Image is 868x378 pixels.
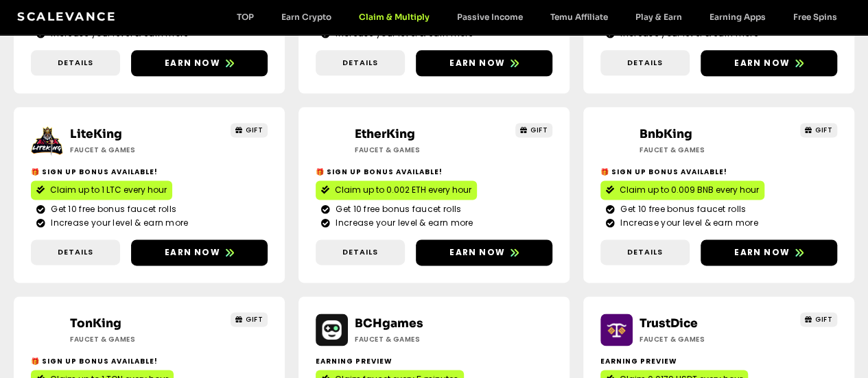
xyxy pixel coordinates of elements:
a: GIFT [231,123,268,137]
span: GIFT [815,125,832,135]
span: Details [342,57,378,69]
span: Earn now [734,57,790,69]
a: Details [316,50,405,75]
h2: Faucet & Games [70,334,193,344]
span: GIFT [815,314,832,324]
span: GIFT [246,125,263,135]
h2: Earning Preview [600,356,837,366]
h2: Faucet & Games [640,334,763,344]
a: Details [316,239,405,265]
span: Earn now [449,57,505,69]
a: Claim & Multiply [345,12,443,22]
h2: Faucet & Games [355,145,478,155]
a: Details [31,239,120,265]
a: LiteKing [70,127,122,141]
span: Get 10 free bonus faucet rolls [617,203,746,215]
span: Details [627,246,663,258]
span: Increase your level & earn more [617,217,758,229]
span: Details [342,246,378,258]
a: Scalevance [17,10,116,23]
a: Claim up to 1 LTC every hour [31,180,172,200]
span: GIFT [530,125,548,135]
h2: Faucet & Games [70,145,193,155]
span: Earn now [449,246,505,259]
a: Temu Affiliate [537,12,622,22]
span: Claim up to 1 LTC every hour [50,184,167,196]
a: Play & Earn [622,12,696,22]
a: BnbKing [640,127,692,141]
a: EtherKing [355,127,415,141]
a: Passive Income [443,12,537,22]
span: Details [58,246,93,258]
a: Earn now [701,239,837,265]
a: Earn now [701,50,837,76]
span: Increase your level & earn more [332,217,473,229]
h2: 🎁 Sign Up Bonus Available! [316,167,552,177]
a: Earn now [416,239,552,265]
span: GIFT [246,314,263,324]
span: Get 10 free bonus faucet rolls [332,203,461,215]
a: Claim up to 0.009 BNB every hour [600,180,764,200]
span: Details [58,57,93,69]
span: Earn now [734,246,790,259]
span: Earn now [165,57,220,69]
a: TOP [223,12,268,22]
a: Earn now [416,50,552,76]
nav: Menu [223,12,851,22]
a: BCHgames [355,316,423,331]
a: Details [600,50,690,75]
h2: 🎁 Sign Up Bonus Available! [31,167,268,177]
span: Get 10 free bonus faucet rolls [47,203,176,215]
a: Details [31,50,120,75]
a: GIFT [231,312,268,327]
h2: Earning Preview [316,356,552,366]
a: TonKing [70,316,121,331]
a: Details [600,239,690,265]
span: Increase your level & earn more [47,217,188,229]
a: Free Spins [779,12,851,22]
a: Earn now [131,50,268,76]
a: Claim up to 0.002 ETH every hour [316,180,477,200]
a: TrustDice [640,316,698,331]
a: Earning Apps [696,12,779,22]
a: GIFT [800,312,838,327]
span: Claim up to 0.009 BNB every hour [620,184,759,196]
a: Earn now [131,239,268,265]
span: Claim up to 0.002 ETH every hour [335,184,471,196]
a: Earn Crypto [268,12,345,22]
h2: 🎁 Sign Up Bonus Available! [31,356,268,366]
a: GIFT [515,123,553,137]
h2: Faucet & Games [355,334,478,344]
a: GIFT [800,123,838,137]
h2: Faucet & Games [640,145,763,155]
h2: 🎁 Sign Up Bonus Available! [600,167,837,177]
span: Earn now [165,246,220,259]
span: Details [627,57,663,69]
